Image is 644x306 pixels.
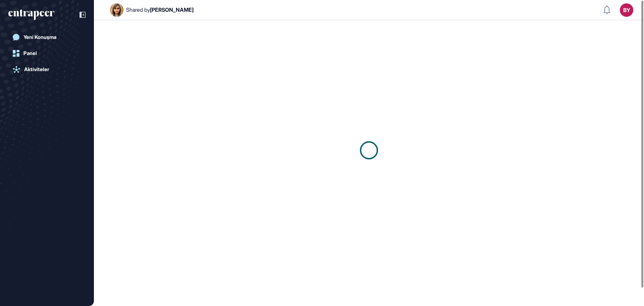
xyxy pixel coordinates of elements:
[150,6,194,13] span: [PERSON_NAME]
[8,9,54,20] div: entrapeer-logo
[23,34,56,40] div: Yeni Konuşma
[8,47,86,60] a: Panel
[23,50,37,56] div: Panel
[24,66,49,72] div: Aktiviteler
[126,7,194,13] div: Shared by
[620,3,633,17] button: BY
[110,3,123,17] img: User Image
[8,63,86,76] a: Aktiviteler
[8,31,86,44] a: Yeni Konuşma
